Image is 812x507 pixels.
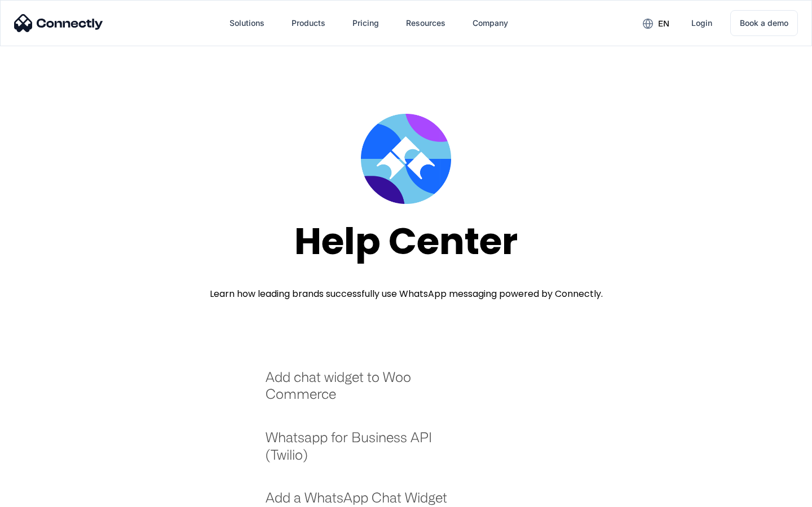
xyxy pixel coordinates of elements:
[292,15,325,31] div: Products
[397,10,454,37] div: Resources
[294,221,518,262] div: Help Center
[210,287,603,301] div: Learn how leading brands successfully use WhatsApp messaging powered by Connectly.
[283,10,334,37] div: Products
[658,16,669,32] div: en
[352,15,379,31] div: Pricing
[730,10,798,36] a: Book a demo
[406,15,445,31] div: Resources
[230,15,264,31] div: Solutions
[266,429,462,474] a: Whatsapp for Business API (Twilio)
[220,10,273,37] div: Solutions
[343,10,388,37] a: Pricing
[682,10,721,37] a: Login
[14,14,103,32] img: Connectly Logo
[473,15,508,31] div: Company
[691,15,712,31] div: Login
[464,10,517,37] div: Company
[11,487,68,503] aside: Language selected: English
[23,487,68,503] ul: Language list
[634,15,678,32] div: en
[266,368,462,414] a: Add chat widget to Woo Commerce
